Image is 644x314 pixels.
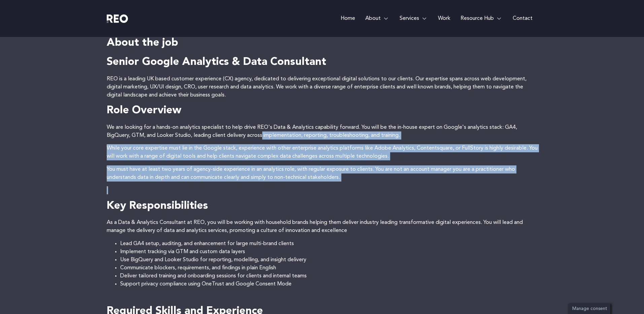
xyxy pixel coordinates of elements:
[107,165,538,182] p: You must have at least two years of agency-side experience in an analytics role, with regular exp...
[107,219,538,235] p: As a Data & Analytics Consultant at REO, you will be working with household brands helping them d...
[107,144,538,160] p: While your core expertise must lie in the Google stack, experience with other enterprise analytic...
[120,280,538,288] li: Support privacy compliance using OneTrust and Google Consent Mode
[107,36,538,50] h4: About the job
[120,256,538,264] li: Use BigQuery and Looker Studio for reporting, modelling, and insight delivery
[107,105,181,116] strong: Role Overview
[120,272,538,280] li: Deliver tailored training and onboarding sessions for clients and internal teams
[107,123,538,140] p: We are looking for a hands-on analytics specialist to help drive REO's Data & Analytics capabilit...
[120,240,538,248] li: Lead GA4 setup, auditing, and enhancement for large multi-brand clients
[107,75,538,99] p: REO is a leading UK based customer experience (CX) agency, dedicated to delivering exceptional di...
[572,307,607,311] span: Manage consent
[107,57,326,68] strong: Senior Google Analytics & Data Consultant
[107,201,208,211] strong: Key Responsibilities
[120,248,538,256] li: Implement tracking via GTM and custom data layers
[120,264,538,272] li: Communicate blockers, requirements, and findings in plain English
